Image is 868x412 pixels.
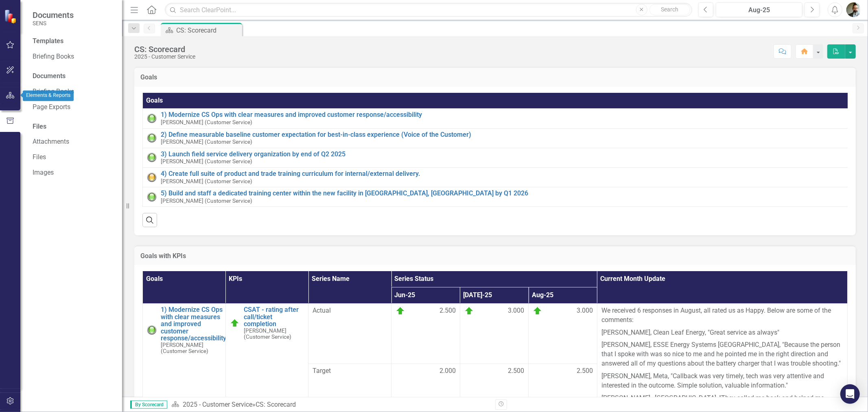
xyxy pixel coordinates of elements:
input: Search ClearPoint... [165,3,692,17]
img: Green: On Track [147,133,157,143]
img: On Target [533,306,542,316]
div: CS: Scorecard [134,45,195,54]
small: [PERSON_NAME] (Customer Service) [161,178,252,184]
span: Actual [313,306,387,316]
span: Target [313,366,387,376]
img: On Target [230,318,240,328]
span: 3.000 [577,306,593,316]
div: Open Intercom Messenger [840,384,860,404]
div: CS: Scorecard [176,25,240,35]
span: 2.000 [439,366,456,376]
small: SENS [33,20,74,26]
td: Double-Click to Edit [391,303,460,364]
span: 2.500 [439,306,456,316]
button: Search [649,4,690,15]
div: 2025 - Customer Service [134,54,195,60]
span: 2.500 [577,366,593,376]
a: Briefing Books [33,87,114,96]
div: » [171,400,489,410]
img: ClearPoint Strategy [4,9,18,24]
img: On Target [464,306,474,316]
img: Green: On Track [147,192,157,202]
small: [PERSON_NAME] (Customer Service) [161,119,252,125]
a: CSAT - rating after call/ticket completion [244,306,304,328]
p: [PERSON_NAME], Clean Leaf Energy, "Great service as always" [601,327,843,339]
a: Images [33,168,114,178]
a: Briefing Books [33,52,114,61]
h3: Goals with KPIs [140,252,850,260]
small: [PERSON_NAME] (Customer Service) [161,198,252,204]
td: Double-Click to Edit [529,303,597,364]
a: Page Exports [33,103,114,112]
span: 2.500 [508,366,524,376]
a: Files [33,153,114,162]
div: Elements & Reports [23,90,74,101]
button: Aug-25 [716,2,802,17]
td: Double-Click to Edit [460,303,529,364]
img: Chad Molen [846,2,861,17]
a: 2025 - Customer Service [183,401,252,408]
small: [PERSON_NAME] (Customer Service) [161,139,252,145]
span: 3.000 [508,306,524,316]
img: Green: On Track [147,153,157,162]
p: [PERSON_NAME], Meta, "Callback was very timely, tech was very attentive and interested in the out... [601,370,843,392]
div: CS: Scorecard [256,401,296,408]
small: [PERSON_NAME] (Customer Service) [161,342,226,354]
a: 1) Modernize CS Ops with clear measures and improved customer response/accessibility [161,306,226,342]
img: Green: On Track [147,114,157,123]
img: On Target [396,306,405,316]
h3: Goals [140,74,850,81]
span: Documents [33,10,74,20]
div: Documents [33,72,114,81]
small: [PERSON_NAME] (Customer Service) [161,158,252,164]
div: Files [33,122,114,131]
a: Attachments [33,137,114,147]
p: [PERSON_NAME], ESSE Energy Systems [GEOGRAPHIC_DATA], "Because the person that I spoke with was s... [601,339,843,370]
div: Aug-25 [719,5,800,15]
small: [PERSON_NAME] (Customer Service) [244,328,304,340]
span: By Scorecard [130,401,167,409]
img: Green: On Track [147,325,157,335]
span: Search [661,6,678,13]
div: Templates [33,37,114,46]
img: Yellow: At Risk/Needs Attention [147,173,157,182]
td: Double-Click to Edit [308,303,391,364]
p: We received 6 responses in August, all rated us as Happy. Below are some of the comments: [601,306,843,327]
